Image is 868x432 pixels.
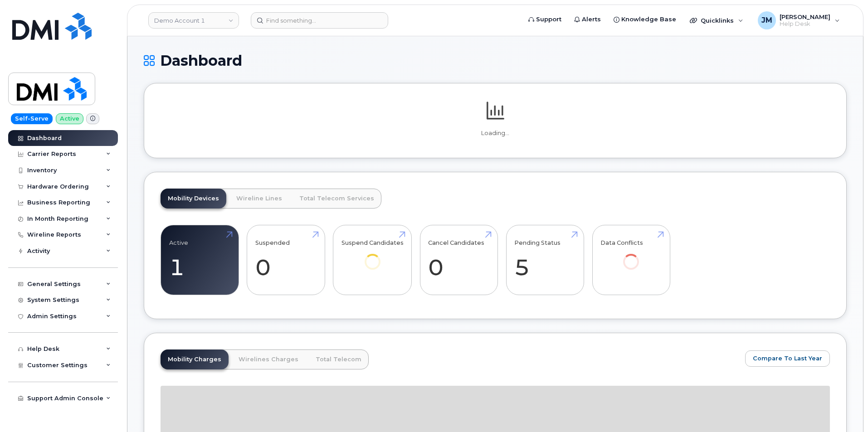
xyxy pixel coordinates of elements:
[514,230,575,290] a: Pending Status 5
[161,189,226,209] a: Mobility Devices
[231,349,306,369] a: Wirelines Charges
[753,354,822,363] span: Compare To Last Year
[229,189,289,209] a: Wireline Lines
[255,230,317,290] a: Suspended 0
[169,230,230,290] a: Active 1
[600,230,662,282] a: Data Conflicts
[144,53,847,68] h1: Dashboard
[428,230,489,290] a: Cancel Candidates 0
[161,349,229,369] a: Mobility Charges
[745,350,830,367] button: Compare To Last Year
[292,189,381,209] a: Total Telecom Services
[341,230,404,282] a: Suspend Candidates
[308,349,369,369] a: Total Telecom
[161,129,830,137] p: Loading...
